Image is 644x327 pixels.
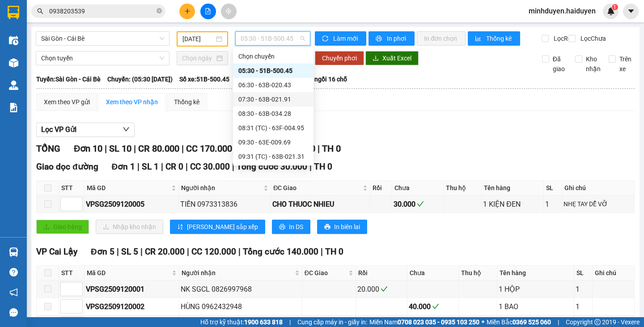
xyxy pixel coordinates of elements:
div: 1 KIỆN ĐEN [483,199,542,210]
strong: 1900 633 818 [244,319,283,326]
th: STT [59,266,85,280]
span: Giao dọc đường [36,161,98,172]
input: Tìm tên, số ĐT hoặc mã đơn [49,6,155,16]
div: 09:31 (TC) - 63B-021.31 [238,152,308,161]
div: NHẸ TAY DỄ VỠ [563,199,633,209]
span: ⚪️ [482,320,484,324]
div: 30.000 [394,199,442,210]
span: TH 0 [325,246,343,257]
span: | [321,246,323,257]
span: printer [279,224,285,231]
div: 1 [576,301,591,312]
span: Thống kê [486,34,513,43]
td: VPSG2509120005 [85,195,179,213]
div: 06:30 - 63B-020.43 [238,80,308,90]
span: | [161,161,163,172]
button: printerIn DS [272,220,310,234]
span: bar-chart [475,35,483,42]
span: TH 0 [322,143,341,154]
span: Chuyến: (05:30 [DATE]) [107,74,173,84]
span: Lọc Rồi [550,34,574,43]
span: Cung cấp máy in - giấy in: [297,317,367,327]
button: downloadNhập kho nhận [96,220,163,234]
button: sort-ascending[PERSON_NAME] sắp xếp [170,220,265,234]
span: Mã GD [87,183,169,193]
span: Tổng cước 30.000 [237,161,307,172]
span: Miền Nam [369,317,479,327]
button: In đơn chọn [417,31,466,46]
span: close-circle [157,7,162,16]
span: Người nhận [182,268,293,278]
span: Trên xe [616,54,635,74]
div: TIẾN 0973313836 [180,199,269,210]
span: Người nhận [181,183,262,193]
span: Số xe: 51B-500.45 [179,74,229,84]
span: Miền Bắc [487,317,551,327]
span: Lọc VP Gửi [41,124,76,135]
th: Rồi [370,181,392,195]
span: Chọn tuyến [41,51,164,65]
div: 20.000 [357,284,406,295]
span: plus [184,8,191,14]
span: down [123,126,130,133]
span: 05:30 - 51B-500.45 [241,32,305,45]
div: 05:30 - 51B-500.45 [238,66,308,76]
span: CC 120.000 [191,246,236,257]
span: SL 1 [142,161,159,172]
div: Xem theo VP gửi [44,97,90,107]
span: SL 5 [121,246,138,257]
span: VP Cai Lậy [36,246,77,257]
th: Chưa [392,181,444,195]
div: Thống kê [174,97,199,107]
span: ĐC Giao [305,268,347,278]
button: downloadXuất Excel [365,51,419,65]
span: Đơn 1 [112,161,136,172]
span: Tổng cước 140.000 [243,246,318,257]
span: question-circle [9,268,18,276]
td: VPSG2509120001 [85,280,179,298]
span: | [318,143,320,154]
input: 12/09/2025 [182,34,214,44]
th: Rồi [356,266,407,280]
span: | [117,246,119,257]
div: 1 HỘP [499,284,572,295]
th: Chưa [407,266,459,280]
div: VPSG2509120001 [86,284,178,295]
span: download [373,55,379,62]
span: [PERSON_NAME] sắp xếp [187,222,258,232]
div: NK SGCL 0826997968 [181,284,301,295]
span: Lọc Chưa [577,34,607,43]
span: sort-ascending [177,224,183,231]
b: Tuyến: Sài Gòn - Cái Bè [36,76,101,83]
span: 1 [613,4,616,10]
div: 1 BAO [499,301,572,312]
button: caret-down [623,4,639,19]
span: minhduyen.haiduyen [521,5,603,17]
span: | [134,143,136,154]
span: | [137,161,140,172]
th: SL [544,181,562,195]
td: VPSG2509120002 [85,298,179,315]
span: | [238,246,241,257]
button: plus [179,4,195,19]
th: Ghi chú [562,181,635,195]
button: uploadGiao hàng [36,220,89,234]
span: Sài Gòn - Cái Bè [41,32,164,45]
div: Chọn chuyến [238,51,308,61]
button: bar-chartThống kê [468,31,520,46]
span: search [37,8,43,14]
th: STT [59,181,85,195]
button: Chuyển phơi [315,51,364,65]
sup: 1 [612,4,618,10]
button: Lọc VP Gửi [36,123,135,137]
div: CHO THUOC NHIEU [272,199,369,210]
div: 09:30 - 63E-009.69 [238,137,308,147]
button: printerIn biên lai [317,220,367,234]
span: In phơi [387,34,407,43]
span: | [105,143,107,154]
span: aim [225,8,232,14]
span: ĐC Giao [273,183,361,193]
span: Đã giao [549,54,568,74]
span: printer [376,35,383,42]
span: | [558,317,559,327]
